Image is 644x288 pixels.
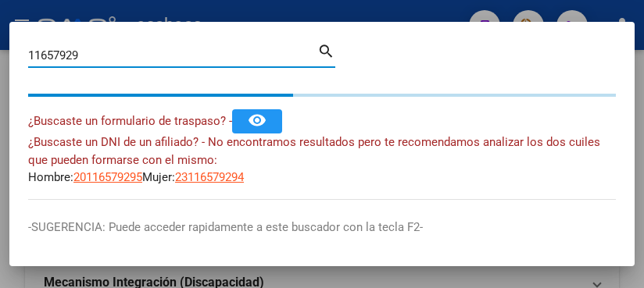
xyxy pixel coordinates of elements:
[28,219,616,236] p: -SUGERENCIA: Puede acceder rapidamente a este buscador con la tecla F2-
[28,135,600,167] span: ¿Buscaste un DNI de un afiliado? - No encontramos resultados pero te recomendamos analizar los do...
[317,41,335,59] mat-icon: search
[73,170,142,184] span: 20116579295
[28,114,232,128] span: ¿Buscaste un formulario de traspaso? -
[248,111,267,130] mat-icon: remove_red_eye
[175,170,244,184] span: 23116579294
[28,133,616,187] div: Hombre: Mujer:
